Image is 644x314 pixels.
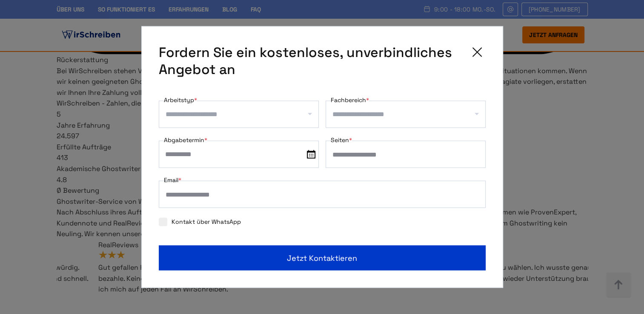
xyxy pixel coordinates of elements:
[159,141,319,168] input: date
[164,95,197,105] label: Arbeitstyp
[159,218,241,226] label: Kontakt über WhatsApp
[287,252,357,264] span: Jetzt kontaktieren
[164,175,181,185] label: Email
[307,150,315,159] img: date
[331,135,352,145] label: Seiten
[331,95,369,105] label: Fachbereich
[164,135,207,145] label: Abgabetermin
[159,44,462,78] span: Fordern Sie ein kostenloses, unverbindliches Angebot an
[159,245,486,271] button: Jetzt kontaktieren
